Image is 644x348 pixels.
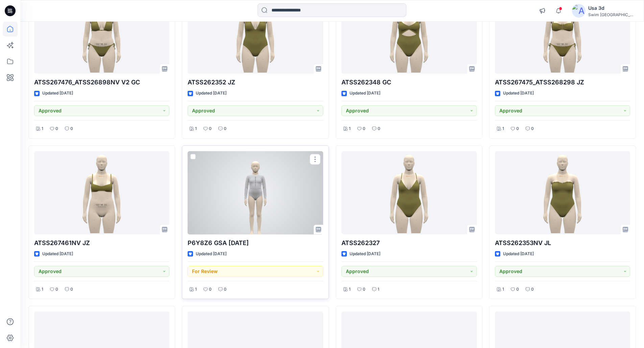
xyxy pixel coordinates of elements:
[188,151,323,235] a: P6Y8Z6 GSA 2025.09.02
[341,151,477,235] a: ATSS262327
[209,125,212,132] p: 0
[55,125,58,132] p: 0
[34,151,169,235] a: ATSS267461NV JZ
[195,286,197,293] p: 1
[502,286,504,293] p: 1
[349,286,351,293] p: 1
[70,286,73,293] p: 0
[349,125,351,132] p: 1
[196,90,226,97] p: Updated [DATE]
[70,125,73,132] p: 0
[34,238,169,248] p: ATSS267461NV JZ
[350,90,380,97] p: Updated [DATE]
[350,250,380,258] p: Updated [DATE]
[516,286,519,293] p: 0
[55,286,58,293] p: 0
[363,125,365,132] p: 0
[588,12,636,17] div: Swim [GEOGRAPHIC_DATA]
[378,125,380,132] p: 0
[188,78,323,87] p: ATSS262352 JZ
[531,125,534,132] p: 0
[495,78,630,87] p: ATSS267475_ATSS268298 JZ
[195,125,197,132] p: 1
[42,250,73,258] p: Updated [DATE]
[42,286,43,293] p: 1
[378,286,379,293] p: 1
[341,78,477,87] p: ATSS262348 GC
[503,90,534,97] p: Updated [DATE]
[516,125,519,132] p: 0
[495,238,630,248] p: ATSS262353NV JL
[209,286,212,293] p: 0
[572,4,586,18] img: avatar
[42,125,43,132] p: 1
[588,4,636,12] div: Usa 3d
[196,250,226,258] p: Updated [DATE]
[531,286,534,293] p: 0
[341,238,477,248] p: ATSS262327
[503,250,534,258] p: Updated [DATE]
[42,90,73,97] p: Updated [DATE]
[224,125,226,132] p: 0
[363,286,365,293] p: 0
[34,78,169,87] p: ATSS267476_ATSS26898NV V2 GC
[495,151,630,235] a: ATSS262353NV JL
[502,125,504,132] p: 1
[188,238,323,248] p: P6Y8Z6 GSA [DATE]
[224,286,226,293] p: 0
